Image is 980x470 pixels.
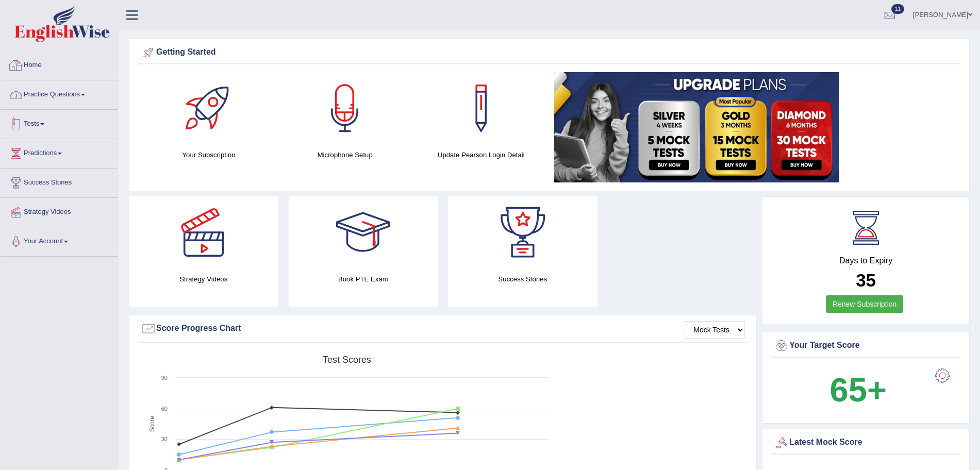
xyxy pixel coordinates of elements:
[1,198,118,224] a: Strategy Videos
[891,4,904,14] span: 11
[141,321,745,337] div: Score Progress Chart
[856,270,876,290] b: 35
[774,435,958,450] div: Latest Mock Score
[774,338,958,354] div: Your Target Score
[830,371,887,409] b: 65+
[1,227,118,253] a: Your Account
[1,110,118,136] a: Tests
[826,295,904,313] a: Renew Subscription
[418,149,544,160] h4: Update Pearson Login Detail
[161,436,168,442] text: 30
[1,169,118,194] a: Success Stories
[129,274,278,284] h4: Strategy Videos
[282,149,408,160] h4: Microphone Setup
[141,45,958,60] div: Getting Started
[554,72,839,182] img: small5.jpg
[323,355,371,365] tspan: Test scores
[148,416,156,432] tspan: Score
[1,80,118,106] a: Practice Questions
[289,274,438,284] h4: Book PTE Exam
[774,256,958,265] h4: Days to Expiry
[448,274,597,284] h4: Success Stories
[1,139,118,165] a: Predictions
[1,51,118,77] a: Home
[161,375,168,381] text: 90
[161,406,168,412] text: 60
[146,149,272,160] h4: Your Subscription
